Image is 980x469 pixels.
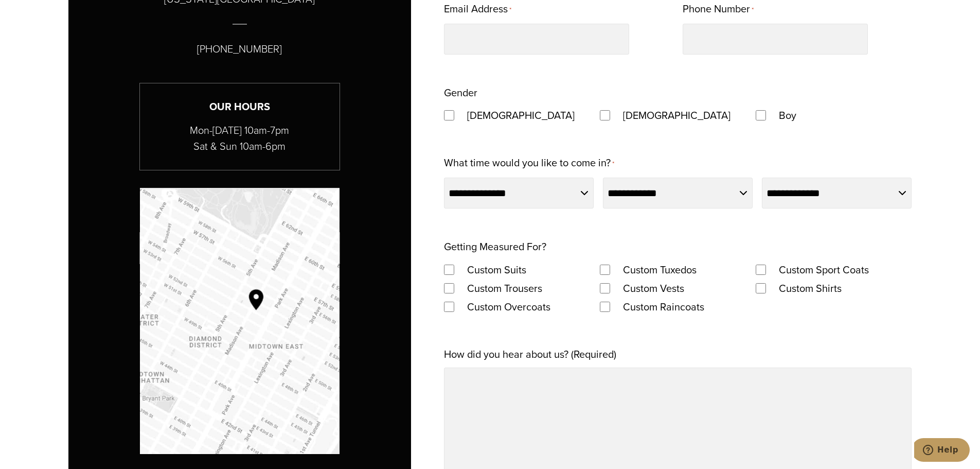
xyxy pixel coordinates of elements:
label: Custom Vests [613,279,694,298]
label: Custom Shirts [769,279,852,298]
p: [PHONE_NUMBER] [197,41,282,57]
label: What time would you like to come in? [444,153,614,173]
h3: Our Hours [140,99,340,115]
label: Custom Suits [457,260,537,279]
label: How did you hear about us? (Required) [444,345,616,363]
label: Custom Overcoats [457,298,561,316]
label: [DEMOGRAPHIC_DATA] [613,106,741,125]
label: Boy [769,106,807,125]
a: Map to Alan David Custom [140,188,340,454]
label: Custom Trousers [457,279,553,298]
legend: Gender [444,83,477,102]
label: Custom Tuxedos [613,260,707,279]
p: Mon-[DATE] 10am-7pm Sat & Sun 10am-6pm [140,123,340,154]
img: Google map with pin showing Alan David location at Madison Avenue & 53rd Street NY [140,188,340,454]
label: Custom Raincoats [613,298,715,316]
label: Custom Sport Coats [769,260,879,279]
label: [DEMOGRAPHIC_DATA] [457,106,585,125]
legend: Getting Measured For? [444,237,546,256]
iframe: Opens a widget where you can chat to one of our agents [914,438,970,464]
